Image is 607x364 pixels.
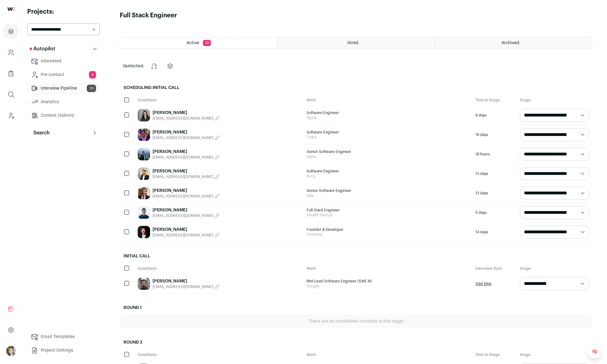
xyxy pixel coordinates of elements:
a: [PERSON_NAME] [153,188,220,194]
a: [PERSON_NAME] [153,129,220,135]
div: Candidate [135,95,303,106]
a: [PERSON_NAME] [153,149,220,155]
button: Search [27,127,100,139]
span: Burq [307,174,469,179]
div: Time in Stage [472,95,517,106]
div: Stage [517,349,592,360]
button: [EMAIL_ADDRESS][DOMAIN_NAME] [153,155,220,160]
h1: Full Stack Engineer [120,11,177,20]
span: Hired [347,41,358,45]
img: 99d79a47e730d58cf44cf04a106186be4c2054cd191758a0b3a43472abdbef65.jpg [138,226,150,238]
button: [EMAIL_ADDRESS][DOMAIN_NAME] [153,135,220,140]
div: 5 days [472,203,517,222]
span: 10 [203,40,211,46]
span: Stealth Startup [307,213,469,218]
button: [EMAIL_ADDRESS][DOMAIN_NAME] [153,194,220,199]
a: Email Templates [27,331,100,343]
span: 4 [89,71,96,78]
div: 8 days [472,106,517,125]
a: Add time [475,281,492,286]
img: 4184f26a3abd01f0fb34e1669719ea57e1e5ca866aec81dd5361e3be4ef30d10 [138,277,150,290]
img: 6494470-medium_jpg [6,346,16,356]
a: Project Settings [27,344,100,357]
span: Founder & Developer [307,227,469,232]
span: 0 [123,64,125,68]
span: [EMAIL_ADDRESS][DOMAIN_NAME] [153,284,213,289]
div: There are no candidates currently in this stage [120,315,592,328]
div: Work [303,263,472,274]
p: Autopilot [30,45,55,53]
span: Senior Software Engineer [307,149,469,154]
div: Stage [517,95,592,106]
span: [EMAIL_ADDRESS][DOMAIN_NAME] [153,135,213,140]
span: [EMAIL_ADDRESS][DOMAIN_NAME] [153,174,213,179]
h2: Scheduling Initial Call [120,81,592,95]
img: 6071030c9b7fc288499823c1ffc6609031182b2c8391b1679b54e00a2404d2aa [138,109,150,121]
a: Analytics [27,96,100,108]
h2: Projects: [27,7,100,16]
span: Senior Software Engineer [307,188,469,193]
button: Change stage [147,59,161,74]
a: Context (Admin) [27,109,100,122]
button: Autopilot [27,43,100,55]
span: Software Engineer [307,110,469,115]
a: Pre-contact4 [27,69,100,81]
span: Archived [501,41,519,45]
div: Work [303,95,472,106]
span: Full Stack Engineer [307,208,469,213]
div: Stage [517,263,592,274]
span: [EMAIL_ADDRESS][DOMAIN_NAME] [153,213,213,218]
h2: Initial Call [120,249,592,263]
a: Hired [278,37,434,49]
div: 14 days [472,222,517,242]
span: 10 [87,85,96,92]
div: 13 days [472,164,517,183]
a: 🧠 [587,344,602,359]
h2: Round 1 [120,301,592,315]
div: 18 hours [472,145,517,164]
button: [EMAIL_ADDRESS][DOMAIN_NAME] [153,213,220,218]
div: Candidate [135,263,303,274]
a: [PERSON_NAME] [153,278,220,284]
a: Leads (Backoffice) [4,108,18,123]
div: Time in Stage [472,349,517,360]
img: 5f52847b2248423ca5b92191029f5611bdeb4e6b2abee9f97c3699fee80cdc37 [138,187,150,199]
span: Google [307,284,469,289]
img: 2f922e4d23a870ba38e2135512673e80f89e276ca702aecacbd72b25b5b2b2c4.jpg [138,206,150,219]
button: [EMAIL_ADDRESS][DOMAIN_NAME] [153,284,220,289]
span: TimeSink [307,232,469,237]
a: [PERSON_NAME] [153,110,220,116]
button: [EMAIL_ADDRESS][DOMAIN_NAME] [153,174,220,179]
div: 13 days [472,184,517,203]
div: Interview Date [472,263,517,274]
span: [EMAIL_ADDRESS][DOMAIN_NAME] [153,194,213,199]
span: Explo [307,154,469,159]
span: [EMAIL_ADDRESS][DOMAIN_NAME] [153,116,213,121]
a: Company and ATS Settings [4,45,18,60]
div: 16 days [472,125,517,144]
img: wellfound-shorthand-0d5821cbd27db2630d0214b213865d53afaa358527fdda9d0ea32b1df1b89c2c.svg [7,7,15,11]
a: [PERSON_NAME] [153,226,220,233]
button: [EMAIL_ADDRESS][DOMAIN_NAME] [153,233,220,238]
span: selected: [123,63,144,69]
span: [EMAIL_ADDRESS][DOMAIN_NAME] [153,155,213,160]
div: Work [303,349,472,360]
span: Traba [307,135,469,140]
a: Company Lists [4,66,18,81]
span: Software Engineer [307,130,469,135]
button: Open dropdown [6,346,16,356]
span: Software Engineer [307,169,469,174]
img: 4555cd2c7fb338b7fb56aba942e2a813b38add929df2d62542f97ece1b7149b3.jpg [138,129,150,141]
a: Projects [4,24,18,39]
img: a9aedb63858c365fd875dfb347b112a72de16053d58a70625489b9052c9c7864 [138,148,150,160]
h2: Round 2 [120,336,592,349]
img: 3f74b2aafaf9767bdcfb9879e83b13b5ca065b43383e9ae91510812bf64767df.jpg [138,167,150,180]
button: [EMAIL_ADDRESS][DOMAIN_NAME] [153,116,220,121]
a: [PERSON_NAME] [153,168,220,174]
span: Kale [307,193,469,198]
span: Active [186,41,199,45]
a: Interview Pipeline10 [27,82,100,95]
div: Candidate [135,349,303,360]
span: Aptos [307,115,469,120]
span: [EMAIL_ADDRESS][DOMAIN_NAME] [153,233,213,238]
